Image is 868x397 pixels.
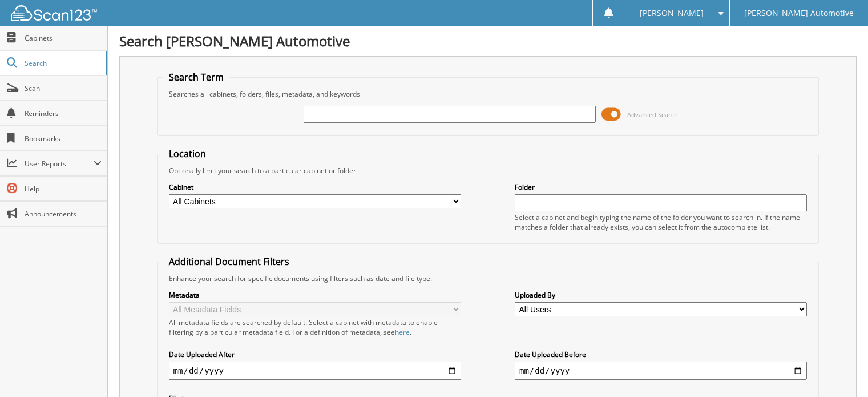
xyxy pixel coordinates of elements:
[515,212,807,232] div: Select a cabinet and begin typing the name of the folder you want to search in. If the name match...
[169,182,461,192] label: Cabinet
[169,290,461,300] label: Metadata
[163,89,813,99] div: Searches all cabinets, folders, files, metadata, and keywords
[744,10,854,17] span: [PERSON_NAME] Automotive
[25,159,94,169] span: User Reports
[169,350,461,359] label: Date Uploaded After
[163,166,813,175] div: Optionally limit your search to a particular cabinet or folder
[640,10,704,17] span: [PERSON_NAME]
[163,255,295,268] legend: Additional Document Filters
[163,71,229,83] legend: Search Term
[25,134,102,143] span: Bookmarks
[515,290,807,300] label: Uploaded By
[627,110,678,119] span: Advanced Search
[515,350,807,359] label: Date Uploaded Before
[25,83,102,93] span: Scan
[395,327,410,337] a: here
[119,31,857,50] h1: Search [PERSON_NAME] Automotive
[169,318,461,337] div: All metadata fields are searched by default. Select a cabinet with metadata to enable filtering b...
[169,362,461,380] input: start
[25,184,102,194] span: Help
[25,33,102,43] span: Cabinets
[163,274,813,283] div: Enhance your search for specific documents using filters such as date and file type.
[515,362,807,380] input: end
[163,147,212,160] legend: Location
[11,5,97,21] img: scan123-logo-white.svg
[25,109,102,118] span: Reminders
[25,58,100,68] span: Search
[25,209,102,219] span: Announcements
[515,182,807,192] label: Folder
